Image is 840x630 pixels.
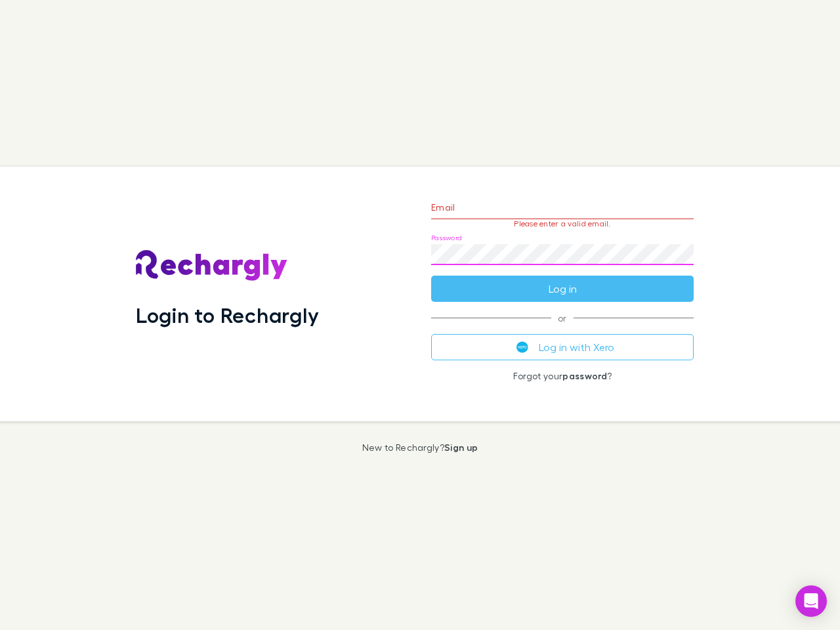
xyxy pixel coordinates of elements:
[444,442,478,453] a: Sign up
[431,276,694,302] button: Log in
[431,318,694,318] span: or
[431,334,694,360] button: Log in with Xero
[136,250,288,282] img: Rechargly's Logo
[795,585,827,617] div: Open Intercom Messenger
[431,233,462,243] label: Password
[362,442,478,453] p: New to Rechargly?
[431,219,694,228] p: Please enter a valid email.
[136,303,319,327] h1: Login to Rechargly
[431,371,694,381] p: Forgot your ?
[562,370,607,381] a: password
[516,341,528,353] img: Xero's logo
